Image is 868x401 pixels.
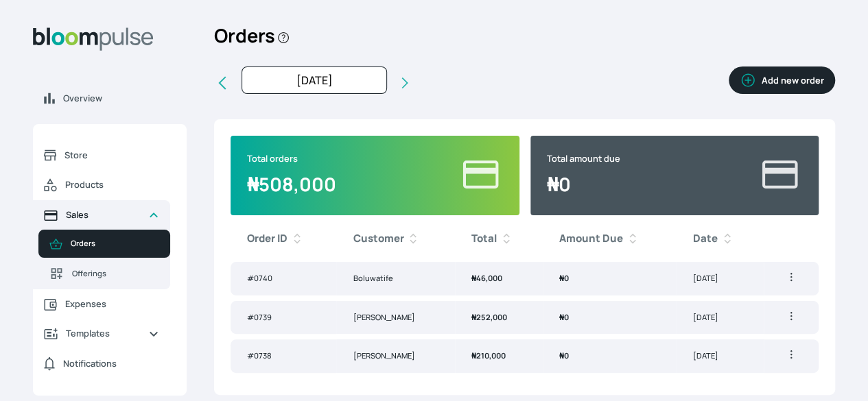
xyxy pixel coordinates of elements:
[33,319,170,348] a: Templates
[66,327,137,340] span: Templates
[65,178,159,191] span: Products
[247,152,336,165] p: Total orders
[336,262,454,295] td: Boluwatife
[471,350,476,361] span: ₦
[63,92,176,105] span: Overview
[471,273,502,283] span: 46,000
[231,262,336,295] td: # 0740
[559,312,569,322] span: 0
[559,273,564,283] span: ₦
[471,350,506,361] span: 210,000
[71,238,159,250] span: Orders
[38,230,170,258] a: Orders
[559,350,569,361] span: 0
[33,200,170,230] a: Sales
[247,171,259,197] span: ₦
[231,339,336,373] td: # 0738
[559,350,564,361] span: ₦
[38,258,170,289] a: Offerings
[247,231,288,247] b: Order ID
[231,301,336,335] td: # 0739
[559,273,569,283] span: 0
[65,297,159,311] span: Expenses
[547,171,571,197] span: 0
[33,348,170,379] a: Notifications
[336,339,454,373] td: [PERSON_NAME]
[471,273,476,283] span: ₦
[471,231,497,247] b: Total
[559,231,623,247] b: Amount Due
[547,171,559,197] span: ₦
[214,16,290,66] h2: Orders
[33,141,170,170] a: Store
[677,339,764,373] td: [DATE]
[677,301,764,335] td: [DATE]
[33,289,170,319] a: Expenses
[729,66,835,94] button: Add new order
[33,84,187,113] a: Overview
[471,312,507,322] span: 252,000
[33,170,170,200] a: Products
[63,357,117,370] span: Notifications
[693,231,718,247] b: Date
[66,208,137,221] span: Sales
[336,301,454,335] td: [PERSON_NAME]
[33,27,154,51] img: Bloom Logo
[547,152,620,165] p: Total amount due
[353,231,403,247] b: Customer
[677,262,764,295] td: [DATE]
[559,312,564,322] span: ₦
[72,268,159,280] span: Offerings
[64,149,159,162] span: Store
[729,66,835,99] a: Add new order
[471,312,476,322] span: ₦
[247,171,336,197] span: 508,000
[33,16,187,385] aside: Sidebar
